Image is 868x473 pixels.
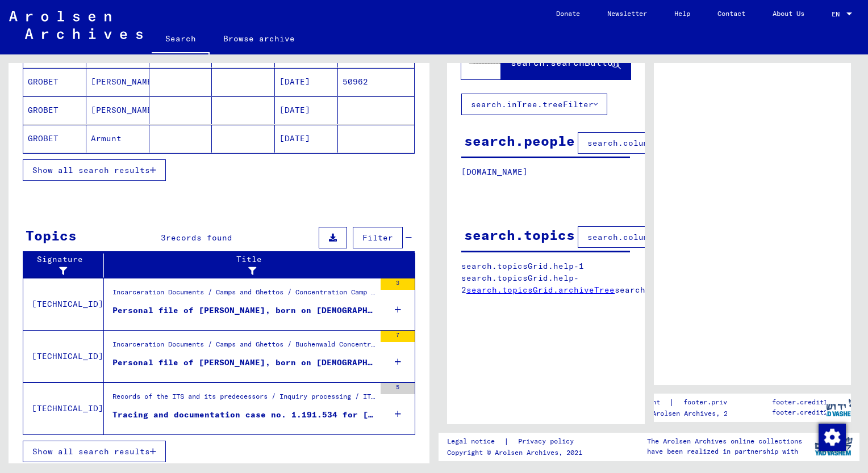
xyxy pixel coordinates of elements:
div: Incarceration Documents / Camps and Ghettos / Buchenwald Concentration Camp / Individual Document... [112,339,375,355]
img: yv_logo.png [817,393,860,421]
td: [TECHNICAL_ID] [23,330,104,382]
div: Tracing and documentation case no. 1.191.534 for [PERSON_NAME] born [DEMOGRAPHIC_DATA] [112,409,375,421]
td: [TECHNICAL_ID] [23,278,104,330]
div: Title [108,254,404,277]
mat-cell: GROBET [23,125,86,153]
a: search.topicsGrid.archiveTree [466,285,615,295]
a: Privacy policy [509,436,587,447]
mat-cell: 50962 [338,68,414,96]
p: footer.credit2 [772,407,828,417]
span: records found [166,233,232,243]
p: have been realized in partnership with [647,446,802,457]
mat-cell: [PERSON_NAME] [86,68,149,96]
div: Personal file of [PERSON_NAME], born on [DEMOGRAPHIC_DATA] [112,357,375,369]
p: The Arolsen Archives online collections [647,436,802,446]
button: Filter [353,227,403,248]
mat-cell: [DATE] [275,96,338,124]
span: EN [832,10,844,18]
mat-cell: [PERSON_NAME] [86,96,149,124]
img: yv_logo.png [812,432,855,461]
div: Change consent [818,423,845,450]
a: Browse archive [210,25,308,52]
div: search.people [464,130,575,151]
span: Show all search results [32,446,150,457]
mat-cell: [DATE] [275,125,338,153]
p: Copyright © Arolsen Archives, 2021 [604,408,777,419]
div: | [447,436,587,447]
div: Records of the ITS and its predecessors / Inquiry processing / ITS case files as of 1947 / Reposi... [112,391,375,407]
div: 5 [381,383,415,394]
p: footer.credit1 [772,397,828,407]
p: Copyright © Arolsen Archives, 2021 [447,447,587,458]
div: search.topics [464,225,575,245]
p: search.topicsGrid.help-1 search.topicsGrid.help-2 search.topicsGrid.manually. [461,260,631,296]
button: search.columnFilter.filter [578,132,729,154]
span: 3 [161,233,166,243]
span: Filter [362,233,393,243]
td: [TECHNICAL_ID] [23,382,104,434]
div: Signature [28,254,95,277]
button: search.columnFilter.filter [578,226,729,248]
span: search.searchButton [511,57,619,68]
p: [DOMAIN_NAME] [461,166,630,178]
button: search.inTree.treeFilter [461,94,607,115]
button: Show all search results [23,159,166,181]
mat-cell: GROBET [23,96,86,124]
mat-cell: GROBET [23,68,86,96]
a: Legal notice [447,436,504,447]
div: Topics [26,225,77,246]
div: Incarceration Documents / Camps and Ghettos / Concentration Camp Mittelbau ([PERSON_NAME]) / Conc... [112,287,375,303]
a: footer.privacyPolicy [674,396,777,408]
div: 3 [381,278,415,290]
mat-cell: [DATE] [275,68,338,96]
a: Search [152,25,210,54]
span: Show all search results [32,165,150,175]
mat-cell: Armunt [86,125,149,153]
div: 7 [381,331,415,342]
span: search.columnFilter.filter [587,232,720,242]
img: Change consent [819,424,846,451]
div: Title [108,254,393,277]
img: Arolsen_neg.svg [9,11,143,39]
div: Signature [28,254,106,277]
button: Show all search results [23,441,166,462]
div: Personal file of [PERSON_NAME], born on [DEMOGRAPHIC_DATA], born in [GEOGRAPHIC_DATA] [112,305,375,316]
div: | [604,396,777,408]
span: search.columnFilter.filter [587,138,720,148]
